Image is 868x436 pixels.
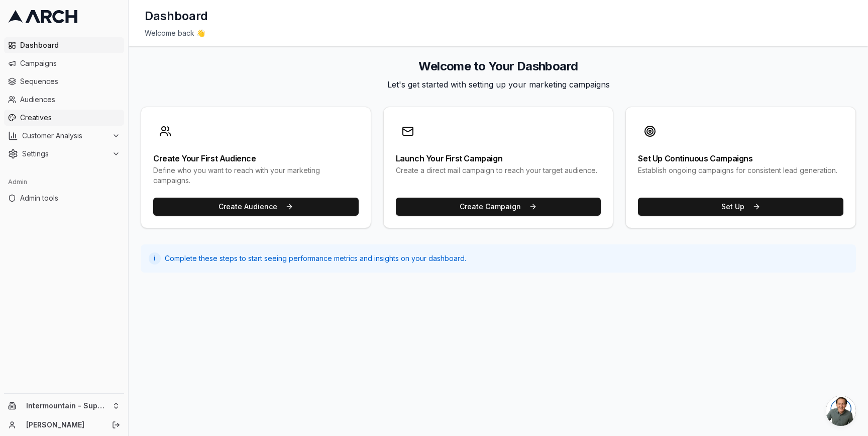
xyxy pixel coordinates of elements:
[145,8,208,24] h1: Dashboard
[4,174,124,190] div: Admin
[153,154,359,162] div: Create Your First Audience
[154,254,156,263] span: i
[20,113,120,123] span: Creatives
[638,165,843,176] div: Establish ongoing campaigns for consistent lead generation.
[4,110,124,126] a: Creatives
[20,76,120,86] span: Sequences
[396,165,601,176] div: Create a direct mail campaign to reach your target audience.
[153,165,359,186] div: Define who you want to reach with your marketing campaigns.
[4,55,124,71] a: Campaigns
[4,190,124,206] a: Admin tools
[22,149,108,159] span: Settings
[4,92,124,108] a: Audiences
[26,401,108,410] span: Intermountain - Superior Water & Air
[826,396,856,426] a: Open chat
[638,154,843,162] div: Set Up Continuous Campaigns
[141,78,856,91] p: Let's get started with setting up your marketing campaigns
[26,420,101,430] a: [PERSON_NAME]
[638,198,843,216] button: Set Up
[20,58,120,68] span: Campaigns
[4,128,124,144] button: Customer Analysis
[4,37,124,53] a: Dashboard
[165,253,466,264] span: Complete these steps to start seeing performance metrics and insights on your dashboard.
[22,131,108,141] span: Customer Analysis
[145,28,852,38] div: Welcome back 👋
[141,58,856,74] h2: Welcome to Your Dashboard
[153,198,359,216] button: Create Audience
[20,193,120,203] span: Admin tools
[20,40,120,50] span: Dashboard
[396,154,601,162] div: Launch Your First Campaign
[109,418,123,432] button: Log out
[396,198,601,216] button: Create Campaign
[4,398,124,414] button: Intermountain - Superior Water & Air
[20,95,120,105] span: Audiences
[4,73,124,90] a: Sequences
[4,146,124,162] button: Settings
